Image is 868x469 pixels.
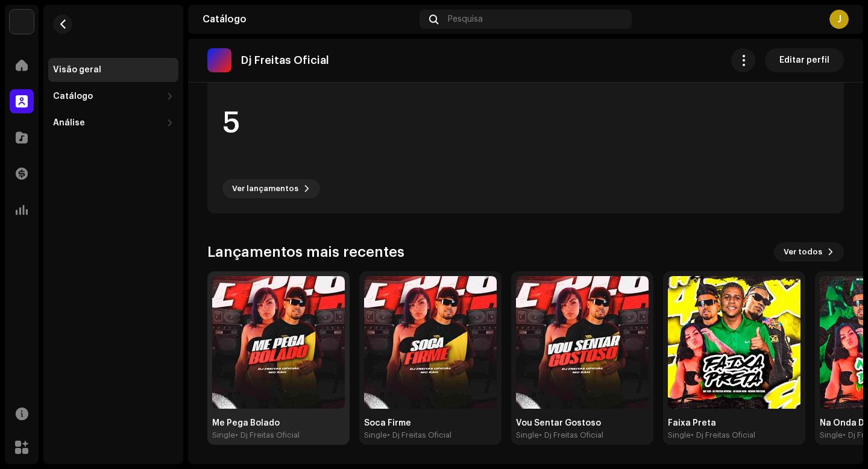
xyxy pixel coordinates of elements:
[232,177,298,201] span: Ver lançamentos
[784,240,822,264] span: Ver todos
[774,242,844,262] button: Ver todos
[10,10,34,34] img: 71bf27a5-dd94-4d93-852c-61362381b7db
[241,54,329,67] p: Dj Freitas Oficial
[516,276,649,409] img: ed4fe4e7-356b-44b0-acbd-7664a2a0c987
[212,430,235,440] div: Single
[364,418,497,428] div: Soca Firme
[364,430,387,440] div: Single
[820,430,843,440] div: Single
[668,276,800,409] img: 830f75c9-0ae9-4d41-aa84-96b5e9cd3572
[207,242,404,262] h3: Lançamentos mais recentes
[691,430,755,440] div: • Dj Freitas Oficial
[48,111,178,135] re-m-nav-dropdown: Análise
[222,179,320,198] button: Ver lançamentos
[203,14,415,24] div: Catálogo
[539,430,603,440] div: • Dj Freitas Oficial
[387,430,451,440] div: • Dj Freitas Oficial
[779,48,829,72] span: Editar perfil
[48,84,178,109] re-m-nav-dropdown: Catálogo
[829,10,849,29] div: J
[212,276,345,409] img: 74bdb2b1-041b-49cc-8c33-50591317e51b
[48,58,178,82] re-m-nav-item: Visão geral
[765,48,844,72] button: Editar perfil
[668,430,691,440] div: Single
[516,418,649,428] div: Vou Sentar Gostoso
[53,65,101,75] div: Visão geral
[364,276,497,409] img: ade0412b-cc21-485f-a90a-ec2cfac6ff60
[53,92,93,101] div: Catálogo
[448,14,483,24] span: Pesquisa
[235,430,300,440] div: • Dj Freitas Oficial
[53,118,85,128] div: Análise
[668,418,800,428] div: Faixa Preta
[516,430,539,440] div: Single
[212,418,345,428] div: Me Pega Bolado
